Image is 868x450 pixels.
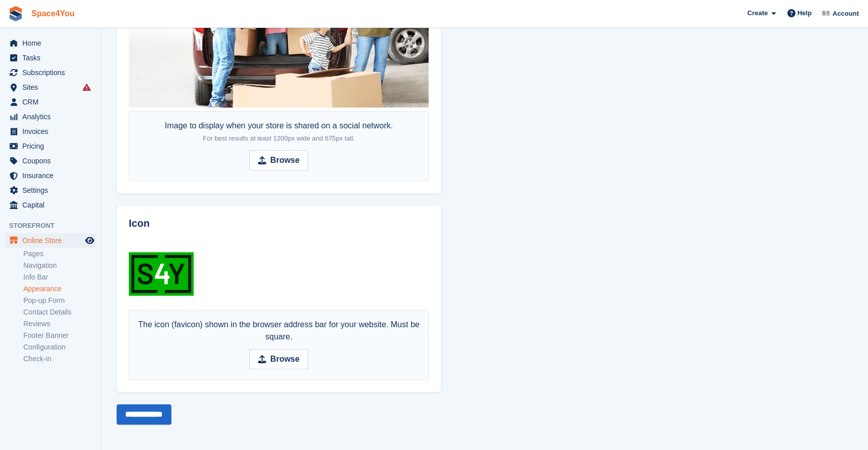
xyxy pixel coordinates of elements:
span: Settings [22,183,83,197]
a: menu [5,51,96,65]
span: Capital [22,198,83,212]
span: Tasks [22,51,83,65]
span: CRM [22,95,83,109]
a: Pages [23,249,96,259]
a: Appearance [23,284,96,294]
a: menu [5,139,96,153]
span: Invoices [22,124,83,139]
input: Browse [249,349,308,369]
span: Pricing [22,139,83,153]
h2: Icon [129,218,429,229]
a: Preview store [84,234,96,247]
a: menu [5,154,96,168]
img: Finn-Kristof Kausch [821,8,831,18]
span: Create [747,8,768,18]
a: menu [5,65,96,80]
a: Space4You [27,5,79,22]
input: Browse [249,150,308,170]
div: The icon (favicon) shown in the browser address bar for your website. Must be square. [134,319,423,343]
a: Navigation [23,261,96,270]
a: Pop-up Form [23,296,96,305]
a: Contact Details [23,307,96,317]
a: menu [5,168,96,183]
a: menu [5,36,96,50]
span: Account [833,9,859,19]
a: menu [5,110,96,124]
div: Image to display when your store is shared on a social network. [165,120,393,144]
span: Subscriptions [22,65,83,80]
a: Check-in [23,354,96,364]
span: Help [798,8,812,18]
a: menu [5,198,96,212]
a: menu [5,80,96,94]
span: Sites [22,80,83,94]
a: menu [5,183,96,197]
a: Reviews [23,319,96,329]
img: favicon-space4you.png [129,241,194,306]
span: For best results at least 1200px wide and 675px tall. [203,134,355,142]
span: Home [22,36,83,50]
i: Smart entry sync failures have occurred [83,83,91,91]
span: Storefront [9,221,101,231]
a: Configuration [23,342,96,352]
a: Info Bar [23,272,96,282]
span: Coupons [22,154,83,168]
img: stora-icon-8386f47178a22dfd0bd8f6a31ec36ba5ce8667c1dd55bd0f319d3a0aa187defe.svg [8,6,23,21]
a: menu [5,124,96,139]
a: Footer Banner [23,331,96,340]
a: menu [5,95,96,109]
span: Analytics [22,110,83,124]
strong: Browse [270,353,300,365]
span: Online Store [22,233,83,248]
a: menu [5,233,96,248]
span: Insurance [22,168,83,183]
strong: Browse [270,154,300,166]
